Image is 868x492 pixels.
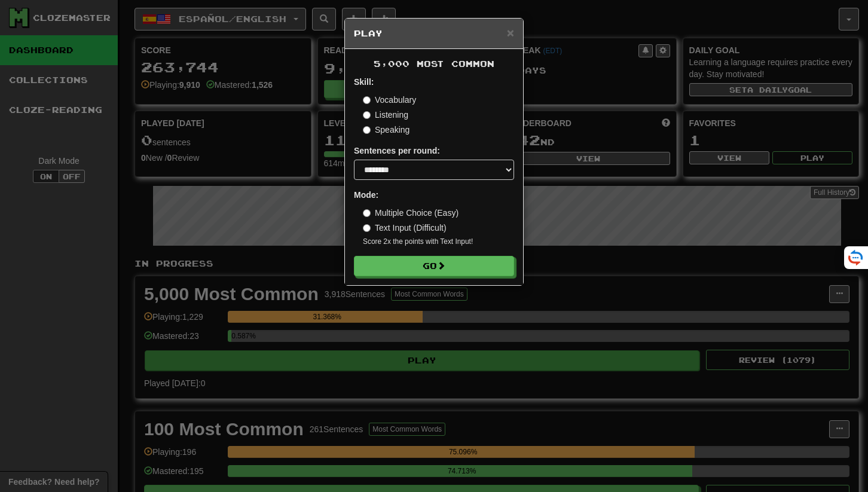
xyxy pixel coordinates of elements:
[363,224,371,232] input: Text Input (Difficult)
[363,237,514,247] small: Score 2x the points with Text Input !
[363,207,459,219] label: Multiple Choice (Easy)
[363,126,371,134] input: Speaking
[363,96,371,104] input: Vocabulary
[354,190,378,200] strong: Mode:
[507,26,514,39] button: Close
[354,256,514,276] button: Go
[374,59,494,69] span: 5,000 Most Common
[354,27,514,39] h5: Play
[363,109,408,121] label: Listening
[363,124,409,136] label: Speaking
[363,111,371,119] input: Listening
[507,26,514,39] span: ×
[354,145,440,157] label: Sentences per round:
[363,94,416,106] label: Vocabulary
[354,77,374,87] strong: Skill:
[363,222,447,234] label: Text Input (Difficult)
[363,209,371,217] input: Multiple Choice (Easy)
